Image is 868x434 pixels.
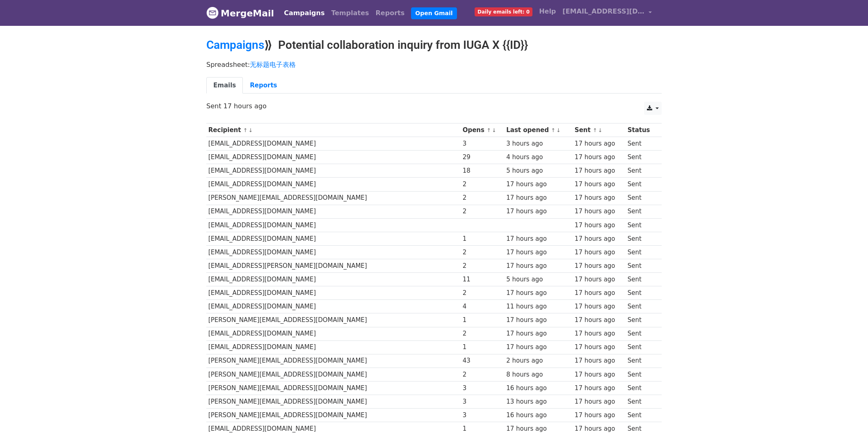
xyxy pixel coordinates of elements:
a: ↓ [556,127,561,133]
td: Sent [626,286,657,300]
td: Sent [626,273,657,286]
div: 29 [463,153,503,162]
td: [PERSON_NAME][EMAIL_ADDRESS][DOMAIN_NAME] [206,313,461,327]
img: MergeMail logo [206,7,219,19]
th: Recipient [206,123,461,137]
div: 1 [463,424,503,434]
td: Sent [626,178,657,191]
th: Status [626,123,657,137]
div: 2 [463,180,503,189]
a: [EMAIL_ADDRESS][DOMAIN_NAME] [559,3,655,23]
a: 无标题电子表格 [250,61,296,69]
th: Opens [461,123,505,137]
td: Sent [626,218,657,232]
div: 17 hours ago [575,397,624,407]
td: [EMAIL_ADDRESS][DOMAIN_NAME] [206,178,461,191]
a: Campaigns [281,5,328,21]
div: 17 hours ago [575,384,624,393]
div: 16 hours ago [506,411,571,420]
div: 17 hours ago [506,248,571,257]
td: [EMAIL_ADDRESS][PERSON_NAME][DOMAIN_NAME] [206,259,461,273]
div: 3 [463,139,503,148]
td: [EMAIL_ADDRESS][DOMAIN_NAME] [206,327,461,340]
div: 17 hours ago [575,302,624,311]
div: 17 hours ago [575,288,624,298]
td: Sent [626,205,657,218]
div: 17 hours ago [575,275,624,284]
div: 17 hours ago [575,424,624,434]
div: 17 hours ago [575,329,624,338]
div: 17 hours ago [506,343,571,352]
div: 5 hours ago [506,166,571,176]
a: ↑ [593,127,597,133]
div: 17 hours ago [575,207,624,216]
td: Sent [626,409,657,422]
div: 17 hours ago [575,180,624,189]
div: 2 [463,193,503,203]
a: ↑ [243,127,248,133]
td: Sent [626,137,657,151]
div: 17 hours ago [506,329,571,338]
td: Sent [626,191,657,205]
td: [EMAIL_ADDRESS][DOMAIN_NAME] [206,300,461,313]
div: 17 hours ago [506,180,571,189]
td: [EMAIL_ADDRESS][DOMAIN_NAME] [206,340,461,354]
div: 16 hours ago [506,384,571,393]
th: Last opened [504,123,573,137]
td: Sent [626,354,657,368]
div: 11 [463,275,503,284]
td: Sent [626,327,657,340]
h2: ⟫ Potential collaboration inquiry from IUGA X {{ID}} [206,38,662,52]
div: 17 hours ago [506,234,571,244]
p: Spreadsheet: [206,60,662,69]
div: 5 hours ago [506,275,571,284]
div: 2 [463,370,503,379]
a: ↓ [598,127,603,133]
div: 17 hours ago [575,153,624,162]
td: Sent [626,340,657,354]
div: 17 hours ago [506,424,571,434]
a: ↓ [492,127,496,133]
div: 2 [463,207,503,216]
a: Campaigns [206,38,264,52]
div: 17 hours ago [575,166,624,176]
td: [EMAIL_ADDRESS][DOMAIN_NAME] [206,205,461,218]
div: 2 [463,248,503,257]
div: 17 hours ago [575,139,624,148]
a: Templates [328,5,372,21]
td: Sent [626,232,657,245]
div: 18 [463,166,503,176]
td: Sent [626,151,657,164]
a: Reports [372,5,408,21]
a: Daily emails left: 0 [471,3,536,20]
div: 1 [463,343,503,352]
td: Sent [626,381,657,395]
div: 17 hours ago [575,221,624,230]
td: Sent [626,164,657,178]
td: [PERSON_NAME][EMAIL_ADDRESS][DOMAIN_NAME] [206,191,461,205]
div: 17 hours ago [506,261,571,271]
td: [EMAIL_ADDRESS][DOMAIN_NAME] [206,151,461,164]
a: ↓ [248,127,253,133]
td: Sent [626,245,657,259]
td: [PERSON_NAME][EMAIL_ADDRESS][DOMAIN_NAME] [206,354,461,368]
div: 17 hours ago [506,288,571,298]
div: 1 [463,315,503,325]
th: Sent [573,123,626,137]
div: 3 [463,397,503,407]
td: [PERSON_NAME][EMAIL_ADDRESS][DOMAIN_NAME] [206,381,461,395]
div: 2 hours ago [506,356,571,365]
div: 17 hours ago [575,193,624,203]
td: Sent [626,313,657,327]
div: 3 hours ago [506,139,571,148]
td: Sent [626,395,657,408]
td: [EMAIL_ADDRESS][DOMAIN_NAME] [206,218,461,232]
div: 2 [463,288,503,298]
div: 4 hours ago [506,153,571,162]
span: [EMAIL_ADDRESS][DOMAIN_NAME] [562,7,644,16]
div: 4 [463,302,503,311]
td: [EMAIL_ADDRESS][DOMAIN_NAME] [206,137,461,151]
a: ↑ [487,127,491,133]
td: [EMAIL_ADDRESS][DOMAIN_NAME] [206,273,461,286]
td: Sent [626,368,657,381]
